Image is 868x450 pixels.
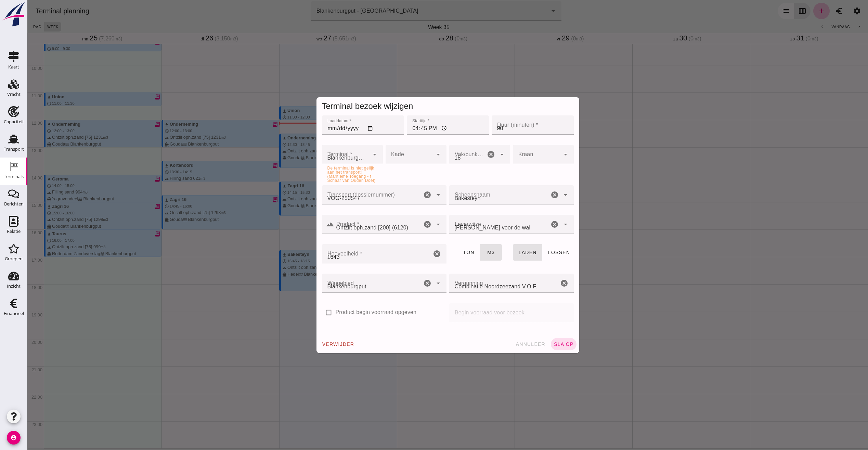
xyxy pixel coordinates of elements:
img: logo-small.a267ee39.svg [1,2,26,27]
div: Terminals [4,174,24,179]
div: Kaart [8,65,19,69]
div: Berichten [4,202,24,206]
i: account_circle [7,431,21,445]
div: Vracht [7,92,21,97]
div: Financieel [4,311,24,316]
div: Capaciteit [4,120,24,124]
div: Relatie [7,229,21,234]
div: Inzicht [7,284,21,288]
div: Groepen [5,257,23,261]
div: Transport [4,147,24,151]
